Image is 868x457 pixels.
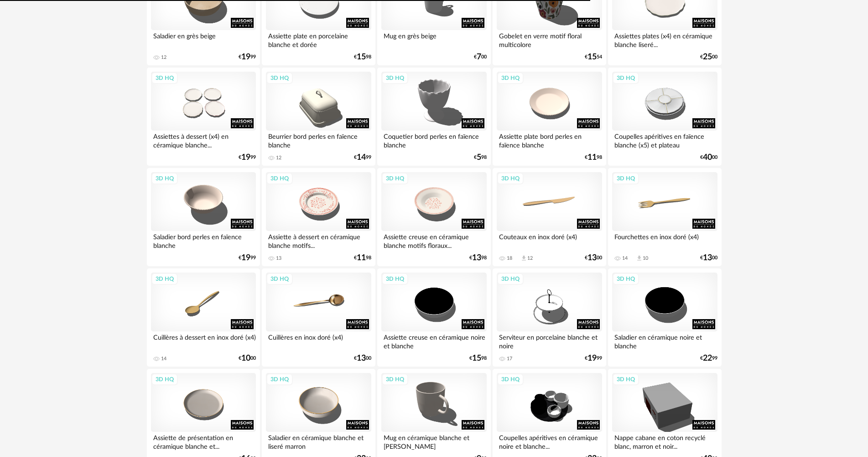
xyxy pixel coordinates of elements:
[474,154,487,161] div: € 98
[381,231,486,249] div: Assiette creuse en céramique blanche motifs floraux...
[266,173,293,184] div: 3D HQ
[608,168,721,267] a: 3D HQ Fourchettes en inox doré (x4) 14 Download icon 10 €1300
[497,331,602,350] div: Serviteur en porcelaine blanche et noire
[276,155,281,161] div: 12
[266,432,371,450] div: Saladier en céramique blanche et liseré marron
[151,432,256,450] div: Assiette de présentation en céramique blanche et...
[612,331,717,350] div: Saladier en céramique noire et blanche
[161,356,166,362] div: 14
[587,154,597,161] span: 11
[241,154,250,161] span: 19
[613,273,639,285] div: 3D HQ
[377,68,490,166] a: 3D HQ Coquetier bord perles en faïence blanche €598
[354,54,371,60] div: € 98
[613,173,639,184] div: 3D HQ
[147,268,260,367] a: 3D HQ Cuillères à dessert en inox doré (x4) 14 €1000
[377,168,490,267] a: 3D HQ Assiette creuse en céramique blanche motifs floraux... €1398
[493,168,606,267] a: 3D HQ Couteaux en inox doré (x4) 18 Download icon 12 €1300
[382,273,408,285] div: 3D HQ
[357,355,366,362] span: 13
[262,68,375,166] a: 3D HQ Beurrier bord perles en faïence blanche 12 €1499
[151,30,256,48] div: Saladier en grès beige
[700,54,717,60] div: € 00
[643,255,648,262] div: 10
[587,54,597,60] span: 15
[239,255,256,261] div: € 99
[147,68,260,166] a: 3D HQ Assiettes à dessert (x4) en céramique blanche... €1999
[612,131,717,149] div: Coupelles apéritives en faïence blanche (x5) et plateau
[239,154,256,161] div: € 99
[239,54,256,60] div: € 99
[612,231,717,249] div: Fourchettes en inox doré (x4)
[266,273,293,285] div: 3D HQ
[497,30,602,48] div: Gobelet en verre motif floral multicolore
[472,255,481,261] span: 13
[151,173,178,184] div: 3D HQ
[585,154,602,161] div: € 98
[608,68,721,166] a: 3D HQ Coupelles apéritives en faïence blanche (x5) et plateau €4000
[613,373,639,385] div: 3D HQ
[147,168,260,267] a: 3D HQ Saladier bord perles en faïence blanche €1999
[474,54,487,60] div: € 00
[357,154,366,161] span: 14
[497,373,524,385] div: 3D HQ
[585,54,602,60] div: € 54
[497,131,602,149] div: Assiette plate bord perles en faïence blanche
[477,154,481,161] span: 5
[703,255,712,261] span: 13
[493,268,606,367] a: 3D HQ Serviteur en porcelaine blanche et noire 17 €1999
[262,268,375,367] a: 3D HQ Cuillères en inox doré (x4) €1300
[507,255,512,262] div: 18
[151,131,256,149] div: Assiettes à dessert (x4) en céramique blanche...
[497,432,602,450] div: Coupelles apéritives en céramique noire et blanche...
[266,131,371,149] div: Beurrier bord perles en faïence blanche
[381,30,486,48] div: Mug en grès beige
[382,173,408,184] div: 3D HQ
[377,268,490,367] a: 3D HQ Assiette creuse en céramique noire et blanche €1598
[161,54,166,61] div: 12
[151,72,178,84] div: 3D HQ
[700,355,717,362] div: € 99
[382,373,408,385] div: 3D HQ
[703,355,712,362] span: 22
[239,355,256,362] div: € 00
[151,231,256,249] div: Saladier bord perles en faïence blanche
[497,173,524,184] div: 3D HQ
[382,72,408,84] div: 3D HQ
[354,154,371,161] div: € 99
[527,255,533,262] div: 12
[354,255,371,261] div: € 98
[151,373,178,385] div: 3D HQ
[266,30,371,48] div: Assiette plate en porcelaine blanche et dorée
[520,255,527,262] span: Download icon
[700,255,717,261] div: € 00
[497,273,524,285] div: 3D HQ
[493,68,606,166] a: 3D HQ Assiette plate bord perles en faïence blanche €1198
[266,331,371,350] div: Cuillères en inox doré (x4)
[241,355,250,362] span: 10
[585,255,602,261] div: € 00
[151,273,178,285] div: 3D HQ
[472,355,481,362] span: 15
[587,355,597,362] span: 19
[612,30,717,48] div: Assiettes plates (x4) en céramique blanche liseré...
[700,154,717,161] div: € 00
[266,373,293,385] div: 3D HQ
[477,54,481,60] span: 7
[608,268,721,367] a: 3D HQ Saladier en céramique noire et blanche €2299
[241,54,250,60] span: 19
[354,355,371,362] div: € 00
[381,131,486,149] div: Coquetier bord perles en faïence blanche
[357,255,366,261] span: 11
[381,331,486,350] div: Assiette creuse en céramique noire et blanche
[266,231,371,249] div: Assiette à dessert en céramique blanche motifs...
[613,72,639,84] div: 3D HQ
[585,355,602,362] div: € 99
[587,255,597,261] span: 13
[703,154,712,161] span: 40
[622,255,628,262] div: 14
[266,72,293,84] div: 3D HQ
[262,168,375,267] a: 3D HQ Assiette à dessert en céramique blanche motifs... 13 €1198
[636,255,643,262] span: Download icon
[241,255,250,261] span: 19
